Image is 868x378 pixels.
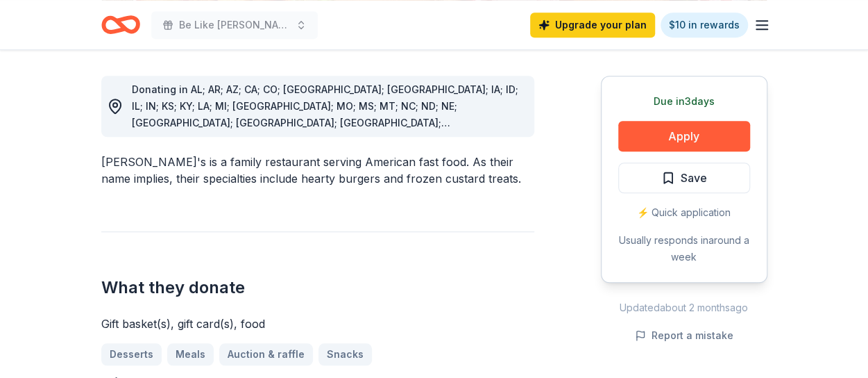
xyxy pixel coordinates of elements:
div: [PERSON_NAME]'s is a family restaurant serving American fast food. As their name implies, their s... [101,154,534,187]
div: Due in 3 days [618,93,750,110]
div: Updated about 2 months ago [601,299,767,316]
button: Report a mistake [635,327,733,344]
a: Snacks [318,343,372,365]
div: Gift basket(s), gift card(s), food [101,315,534,332]
span: Be Like [PERSON_NAME] Night - Be Brave, Be Kind, Be Giving [179,17,290,33]
span: Donating in AL; AR; AZ; CA; CO; [GEOGRAPHIC_DATA]; [GEOGRAPHIC_DATA]; IA; ID; IL; IN; KS; KY; LA;... [132,83,518,162]
span: Save [681,169,707,187]
a: Meals [167,343,214,365]
a: Desserts [101,343,162,365]
a: Auction & raffle [219,343,313,365]
button: Save [618,163,750,193]
button: Apply [618,121,750,151]
button: Be Like [PERSON_NAME] Night - Be Brave, Be Kind, Be Giving [151,11,318,39]
div: Usually responds in around a week [618,232,750,265]
h2: What they donate [101,277,534,299]
a: $10 in rewards [661,13,748,38]
div: ⚡️ Quick application [618,204,750,221]
a: Home [101,8,140,41]
a: Upgrade your plan [530,13,655,38]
